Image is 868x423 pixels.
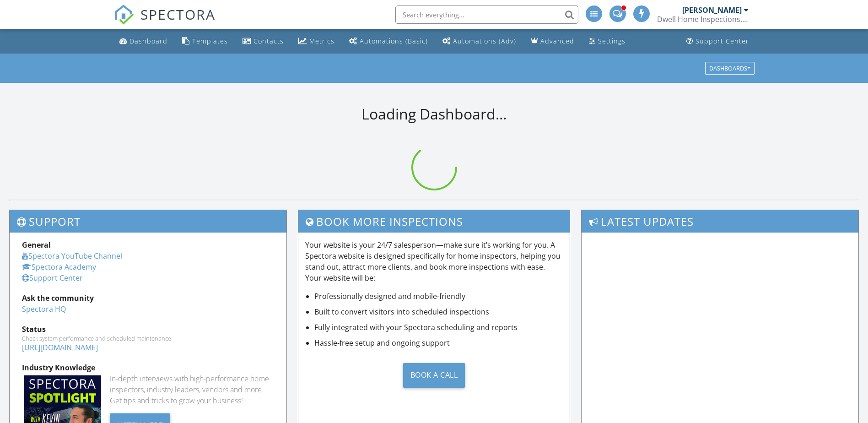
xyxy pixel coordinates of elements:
[585,33,629,50] a: Settings
[116,33,171,50] a: Dashboard
[403,363,465,388] div: Book a Call
[314,306,563,317] li: Built to convert visitors into scheduled inspections
[22,273,83,283] a: Support Center
[10,210,286,233] h3: Support
[314,337,563,348] li: Hassle-free setup and ongoing support
[22,342,98,352] a: [URL][DOMAIN_NAME]
[682,5,742,15] div: [PERSON_NAME]
[22,293,274,304] div: Ask the community
[22,262,96,272] a: Spectora Academy
[22,362,274,373] div: Industry Knowledge
[360,37,428,45] div: Automations (Basic)
[657,15,749,24] div: Dwell Home Inspections, LLC
[695,37,749,45] div: Support Center
[22,304,66,314] a: Spectora HQ
[395,5,578,24] input: Search everything...
[309,37,334,45] div: Metrics
[22,251,122,261] a: Spectora YouTube Channel
[305,239,563,283] p: Your website is your 24/7 salesperson—make sure it’s working for you. A Spectora website is desig...
[253,37,284,45] div: Contacts
[22,335,274,342] div: Check system performance and scheduled maintenance.
[22,240,51,250] strong: General
[582,210,858,233] h3: Latest Updates
[178,33,232,50] a: Templates
[110,373,274,406] div: In-depth interviews with high-performance home inspectors, industry leaders, vendors and more. Ge...
[345,33,431,50] a: Automations (Basic)
[453,37,516,45] div: Automations (Adv)
[114,12,216,32] a: SPECTORA
[314,291,563,302] li: Professionally designed and mobile-friendly
[305,356,563,395] a: Book a Call
[598,37,625,45] div: Settings
[192,37,228,45] div: Templates
[140,5,216,24] span: SPECTORA
[295,33,338,50] a: Metrics
[540,37,574,45] div: Advanced
[439,33,520,50] a: Automations (Advanced)
[314,322,563,333] li: Fully integrated with your Spectora scheduling and reports
[705,62,755,75] button: Dashboards
[527,33,578,50] a: Advanced
[114,5,134,25] img: The Best Home Inspection Software - Spectora
[22,324,274,335] div: Status
[129,37,167,45] div: Dashboard
[683,33,753,50] a: Support Center
[298,210,570,233] h3: Book More Inspections
[709,65,750,71] div: Dashboards
[239,33,287,50] a: Contacts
